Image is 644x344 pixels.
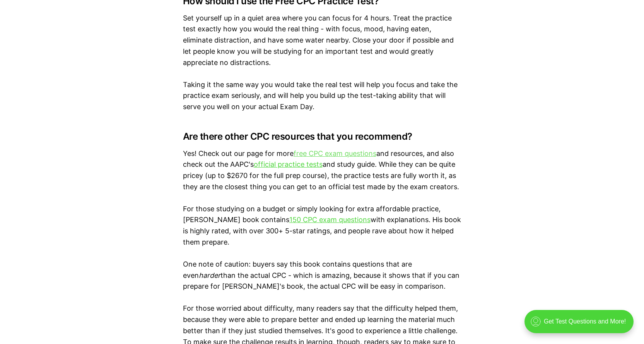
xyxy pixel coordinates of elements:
a: 150 CPC exam questions [289,216,371,224]
iframe: portal-trigger [518,306,644,344]
p: One note of caution: buyers say this book contains questions that are even than the actual CPC - ... [183,259,461,292]
h3: Are there other CPC resources that you recommend? [183,131,461,142]
em: harder [199,271,220,279]
a: free CPC exam questions [294,149,376,157]
p: Yes! Check out our page for more and resources, and also check out the AAPC's and study guide. Wh... [183,148,461,193]
a: official practice tests [254,160,323,168]
p: Taking it the same way you would take the real test will help you focus and take the practice exa... [183,79,461,113]
p: Set yourself up in a quiet area where you can focus for 4 hours. Treat the practice test exactly ... [183,13,461,68]
p: For those studying on a budget or simply looking for extra affordable practice, [PERSON_NAME] boo... [183,204,461,248]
